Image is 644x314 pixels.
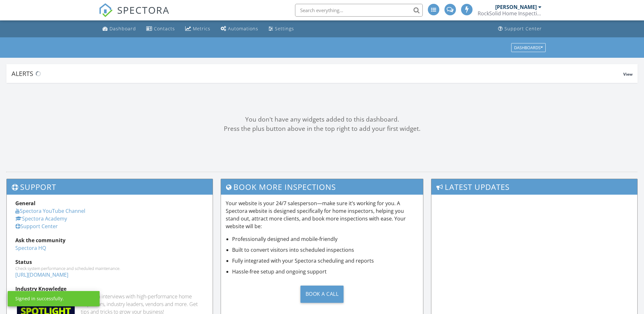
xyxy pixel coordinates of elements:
[15,295,64,302] div: Signed in successfully.
[183,23,213,35] a: Metrics
[100,23,139,35] a: Dashboard
[6,124,638,133] div: Press the plus button above in the top right to add your first widget.
[15,207,85,214] a: Spectora YouTube Channel
[232,235,418,243] li: Professionally designed and mobile-friendly
[193,26,210,32] div: Metrics
[144,23,178,35] a: Contacts
[300,286,344,303] div: Book a Call
[232,268,418,275] li: Hassle-free setup and ongoing support
[15,258,204,266] div: Status
[221,179,423,195] h3: Book More Inspections
[478,10,542,17] div: RockSolid Home Inspections
[110,26,136,32] div: Dashboard
[15,271,68,278] a: [URL][DOMAIN_NAME]
[495,4,537,10] div: [PERSON_NAME]
[266,23,297,35] a: Settings
[511,43,546,52] button: Dashboards
[15,285,204,293] div: Industry Knowledge
[15,244,46,251] a: Spectora HQ
[218,23,261,35] a: Automations (Advanced)
[99,9,170,22] a: SPECTORA
[496,23,544,35] a: Support Center
[232,257,418,265] li: Fully integrated with your Spectora scheduling and reports
[514,45,543,50] div: Dashboards
[431,179,637,195] h3: Latest Updates
[504,26,542,32] div: Support Center
[295,4,423,17] input: Search everything...
[15,200,35,207] strong: General
[15,236,204,244] div: Ask the community
[117,3,170,17] span: SPECTORA
[15,266,204,271] div: Check system performance and scheduled maintenance.
[226,280,418,308] a: Book a Call
[226,199,418,230] p: Your website is your 24/7 salesperson—make sure it’s working for you. A Spectora website is desig...
[15,215,67,222] a: Spectora Academy
[154,26,175,32] div: Contacts
[99,3,113,17] img: The Best Home Inspection Software - Spectora
[15,223,58,230] a: Support Center
[6,115,638,124] div: You don't have any widgets added to this dashboard.
[7,179,213,195] h3: Support
[275,26,294,32] div: Settings
[232,246,418,254] li: Built to convert visitors into scheduled inspections
[623,71,633,77] span: View
[228,26,258,32] div: Automations
[11,69,623,78] div: Alerts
